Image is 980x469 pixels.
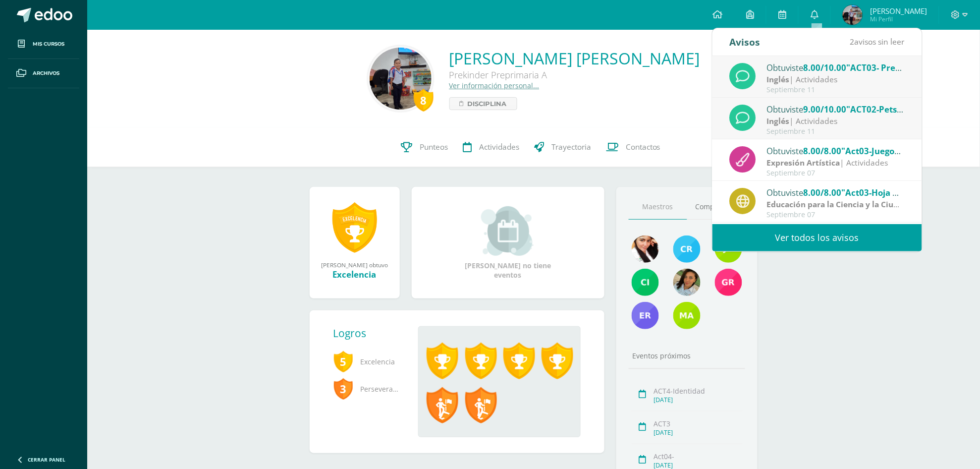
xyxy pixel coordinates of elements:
[712,224,922,251] a: Ver todos los avisos
[767,116,905,127] div: | Actividades
[632,269,659,296] img: d16ff2fef243ae73ad50c834d5183e8e.png
[767,169,905,177] div: Septiembre 07
[654,396,743,404] div: [DATE]
[767,199,925,210] strong: Educación para la Ciencia y la Ciudadanía
[687,194,746,220] a: Compañeros
[420,142,448,152] span: Punteos
[767,186,905,199] div: Obtuviste en
[767,199,905,210] div: | Actividades
[654,428,743,437] div: [DATE]
[767,103,905,116] div: Obtuviste en
[632,302,659,329] img: 3b51858fa93919ca30eb1aad2d2e7161.png
[449,81,540,90] a: Ver información personal...
[767,74,790,85] strong: Inglés
[333,375,403,403] span: Perseverancia
[843,5,863,25] img: 161157db2d269f87bc05329b64aa87a9.png
[767,157,905,169] div: | Actividades
[842,145,954,157] span: "Act03-Juegos y dinámicas"
[551,142,591,152] span: Trayectoria
[767,157,840,168] strong: Expresión Artística
[393,127,455,167] a: Punteos
[33,40,64,48] span: Mis cursos
[730,28,761,56] div: Avisos
[767,61,905,74] div: Obtuviste en
[870,15,927,23] span: Mi Perfil
[320,261,390,269] div: [PERSON_NAME] obtuvo
[850,36,855,47] span: 2
[333,377,353,400] span: 3
[449,97,517,110] a: Disciplina
[767,127,905,136] div: Septiembre 11
[767,211,905,219] div: Septiembre 07
[804,104,847,115] span: 9.00/10.00
[8,30,79,59] a: Mis cursos
[804,187,842,198] span: 8.00/8.00
[673,269,701,296] img: b16294842703ba8938c03d5d63ea822f.png
[804,145,842,157] span: 8.00/8.00
[599,127,668,167] a: Contactos
[527,127,599,167] a: Trayectoria
[673,235,701,263] img: 947a43110a257ed8231883b1b6cad9c9.png
[449,48,700,69] a: [PERSON_NAME] [PERSON_NAME]
[414,89,434,112] div: 8
[654,419,743,428] div: ACT3
[449,69,700,81] div: Prekinder Preprimaria A
[333,348,403,375] span: Excelencia
[320,269,390,280] div: Excelencia
[468,98,507,110] span: Disciplina
[626,142,660,152] span: Contactos
[629,351,746,360] div: Eventos próximos
[28,456,65,463] span: Cerrar panel
[458,206,557,280] div: [PERSON_NAME] no tiene eventos
[804,62,847,73] span: 8.00/10.00
[767,116,790,126] strong: Inglés
[767,144,905,157] div: Obtuviste en
[455,127,527,167] a: Actividades
[333,350,353,373] span: 5
[767,74,905,85] div: | Actividades
[850,36,905,47] span: avisos sin leer
[654,386,743,396] div: ACT4-Identidad
[479,142,519,152] span: Actividades
[632,235,659,263] img: 1c9f099542b441632f32a58ae8e249f0.png
[715,269,742,296] img: f7c8f8959b87afd823fded2e1ad79261.png
[767,86,905,94] div: Septiembre 11
[370,48,432,110] img: 4cdb746a011879b6a68accde69fcd4fd.png
[8,59,79,88] a: Archivos
[870,6,927,16] span: [PERSON_NAME]
[654,452,743,461] div: Act04-
[33,69,59,77] span: Archivos
[673,302,701,329] img: fabe4ff9065a81d3d5864ea6037b3167.png
[333,326,411,340] div: Logros
[629,194,687,220] a: Maestros
[481,206,535,256] img: event_small.png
